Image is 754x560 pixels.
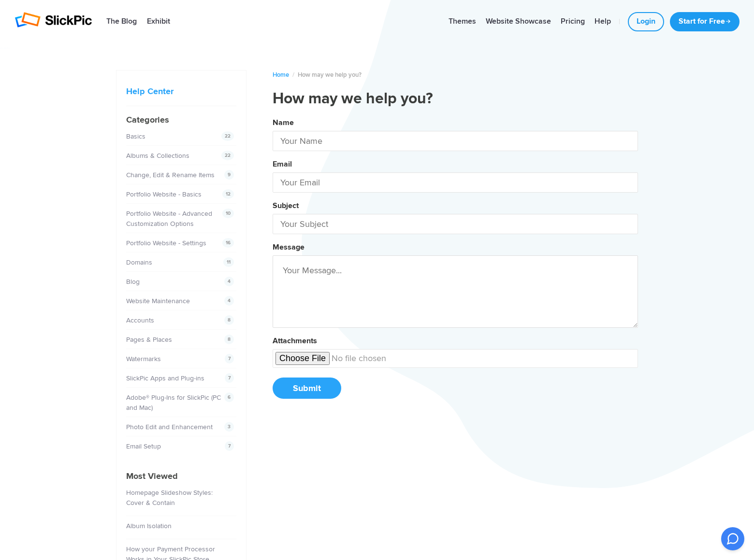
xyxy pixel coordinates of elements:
[273,201,299,210] label: Subject
[273,336,317,346] label: Attachments
[126,316,154,324] a: Accounts
[224,315,234,325] span: 8
[126,278,140,286] a: Blog
[224,422,234,432] span: 3
[273,242,304,252] label: Message
[126,132,145,140] a: Basics
[126,190,202,198] a: Portfolio Website - Basics
[221,131,234,141] span: 22
[126,171,215,179] a: Change, Edit & Rename Items
[273,214,638,234] input: Your Subject
[126,423,213,431] a: Photo Edit and Enhancement
[126,470,236,483] h4: Most Viewed
[126,258,152,266] a: Domains
[224,277,234,286] span: 4
[126,522,172,530] a: Album Isolation
[224,170,234,180] span: 9
[126,152,189,160] a: Albums & Collections
[298,71,362,79] span: How may we help you?
[273,71,289,79] a: Home
[222,189,234,199] span: 12
[222,209,234,218] span: 10
[273,159,292,169] label: Email
[273,378,341,399] button: Submit
[126,210,212,228] a: Portfolio Website - Advanced Customization Options
[273,131,638,151] input: Your Name
[225,441,234,451] span: 7
[292,71,294,79] span: /
[126,355,161,363] a: Watermarks
[224,335,234,344] span: 8
[126,239,206,247] a: Portfolio Website - Settings
[221,151,234,160] span: 22
[126,374,204,382] a: SlickPic Apps and Plug-ins
[126,393,221,412] a: Adobe® Plug-Ins for SlickPic (PC and Mac)
[222,238,234,248] span: 16
[273,172,638,193] input: Your Email
[126,113,236,126] h4: Categories
[273,114,638,409] button: NameEmailSubjectMessageAttachmentsSubmit
[273,118,294,127] label: Name
[273,89,638,109] h1: How may we help you?
[273,349,638,368] input: undefined
[126,297,190,305] a: Website Maintenance
[126,442,161,450] a: Email Setup
[223,257,234,267] span: 11
[224,296,234,306] span: 4
[224,392,234,402] span: 6
[126,336,172,344] a: Pages & Places
[126,86,174,97] a: Help Center
[126,489,213,507] a: Homepage Slideshow Styles: Cover & Contain
[225,354,234,364] span: 7
[225,373,234,383] span: 7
